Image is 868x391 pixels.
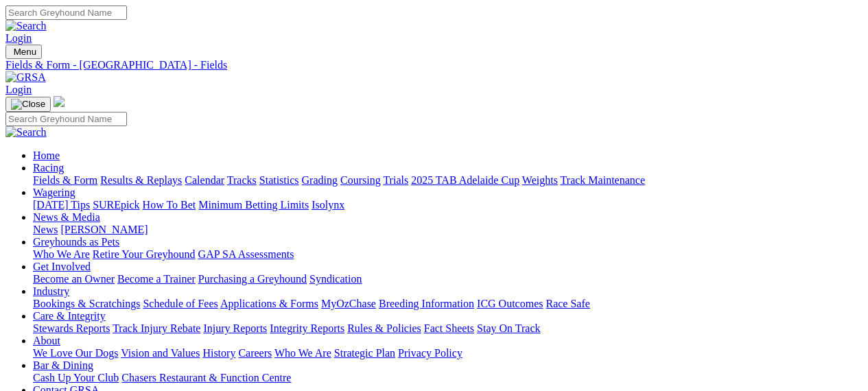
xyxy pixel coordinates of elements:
a: Industry [33,285,69,297]
a: History [202,347,235,359]
a: Careers [238,347,272,359]
div: News & Media [33,224,863,236]
a: Greyhounds as Pets [33,236,119,248]
a: Care & Integrity [33,310,106,322]
a: Applications & Forms [220,298,318,309]
a: Coursing [340,174,381,186]
a: Grading [302,174,338,186]
a: Integrity Reports [270,322,344,334]
a: Purchasing a Greyhound [198,273,307,285]
a: ICG Outcomes [477,298,543,309]
a: About [33,335,60,346]
div: Greyhounds as Pets [33,248,863,261]
a: Results & Replays [100,174,182,186]
a: Become a Trainer [117,273,196,285]
div: Care & Integrity [33,322,863,335]
a: Cash Up Your Club [33,372,119,383]
a: Stewards Reports [33,322,110,334]
div: Wagering [33,199,863,211]
a: Bar & Dining [33,359,93,371]
span: Menu [14,47,36,57]
img: Close [11,99,45,110]
a: Isolynx [312,199,344,211]
a: Fields & Form [33,174,97,186]
a: Get Involved [33,261,91,272]
a: Minimum Betting Limits [198,199,309,211]
a: Login [5,32,32,44]
div: Get Involved [33,273,863,285]
a: Racing [33,162,64,174]
div: Bar & Dining [33,372,863,384]
a: Fact Sheets [424,322,474,334]
a: We Love Our Dogs [33,347,118,359]
a: [DATE] Tips [33,199,90,211]
input: Search [5,112,127,126]
a: Breeding Information [379,298,474,309]
img: GRSA [5,71,46,84]
a: Chasers Restaurant & Function Centre [121,372,291,383]
a: Weights [522,174,558,186]
a: Statistics [259,174,299,186]
a: 2025 TAB Adelaide Cup [411,174,519,186]
div: Racing [33,174,863,187]
button: Toggle navigation [5,45,42,59]
a: Home [33,150,60,161]
a: SUREpick [93,199,139,211]
a: Stay On Track [477,322,540,334]
a: Injury Reports [203,322,267,334]
a: Fields & Form - [GEOGRAPHIC_DATA] - Fields [5,59,863,71]
div: About [33,347,863,359]
a: Become an Owner [33,273,115,285]
a: [PERSON_NAME] [60,224,148,235]
a: How To Bet [143,199,196,211]
a: Trials [383,174,408,186]
a: GAP SA Assessments [198,248,294,260]
a: Privacy Policy [398,347,462,359]
a: Schedule of Fees [143,298,218,309]
a: Strategic Plan [334,347,395,359]
a: Race Safe [546,298,589,309]
a: News [33,224,58,235]
a: Calendar [185,174,224,186]
a: Login [5,84,32,95]
a: Syndication [309,273,362,285]
img: Search [5,126,47,139]
div: Industry [33,298,863,310]
a: News & Media [33,211,100,223]
a: Track Injury Rebate [113,322,200,334]
a: Who We Are [33,248,90,260]
img: logo-grsa-white.png [54,96,64,107]
input: Search [5,5,127,20]
a: Rules & Policies [347,322,421,334]
a: Bookings & Scratchings [33,298,140,309]
a: Retire Your Greyhound [93,248,196,260]
a: Vision and Values [121,347,200,359]
a: MyOzChase [321,298,376,309]
a: Tracks [227,174,257,186]
a: Who We Are [274,347,331,359]
a: Track Maintenance [561,174,645,186]
a: Wagering [33,187,75,198]
button: Toggle navigation [5,97,51,112]
img: Search [5,20,47,32]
